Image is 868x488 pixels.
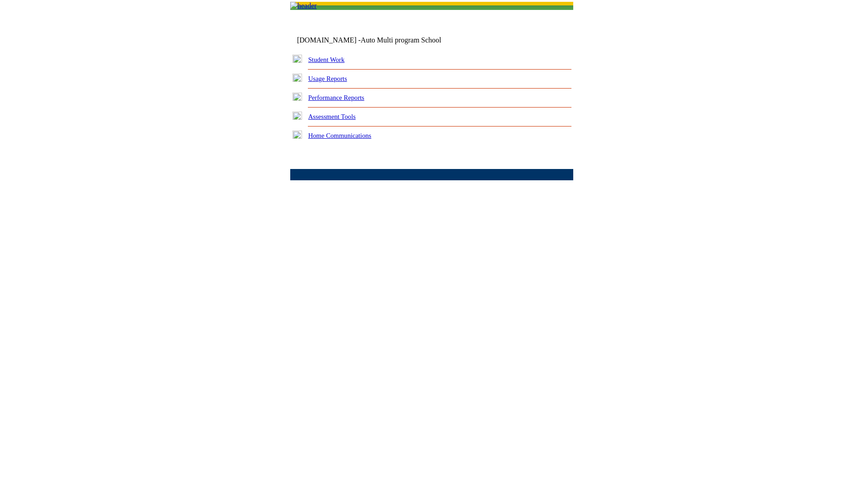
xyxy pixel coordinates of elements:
[308,94,364,101] a: Performance Reports
[292,74,302,82] img: plus.gif
[292,112,302,120] img: plus.gif
[292,55,302,63] img: plus.gif
[290,2,317,10] img: header
[308,56,344,63] a: Student Work
[297,36,463,44] td: [DOMAIN_NAME] -
[292,93,302,101] img: plus.gif
[361,36,441,44] nobr: Auto Multi program School
[308,75,347,82] a: Usage Reports
[308,132,372,139] a: Home Communications
[308,113,356,120] a: Assessment Tools
[292,131,302,139] img: plus.gif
